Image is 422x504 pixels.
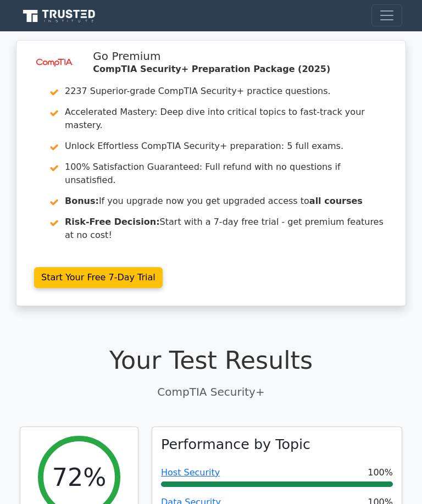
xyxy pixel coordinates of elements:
[20,346,402,375] h1: Your Test Results
[161,436,310,452] h3: Performance by Topic
[52,463,107,492] h2: 72%
[368,466,393,479] span: 100%
[20,384,402,400] p: CompTIA Security+
[161,467,220,478] a: Host Security
[34,267,163,288] a: Start Your Free 7-Day Trial
[371,4,402,26] button: Toggle navigation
